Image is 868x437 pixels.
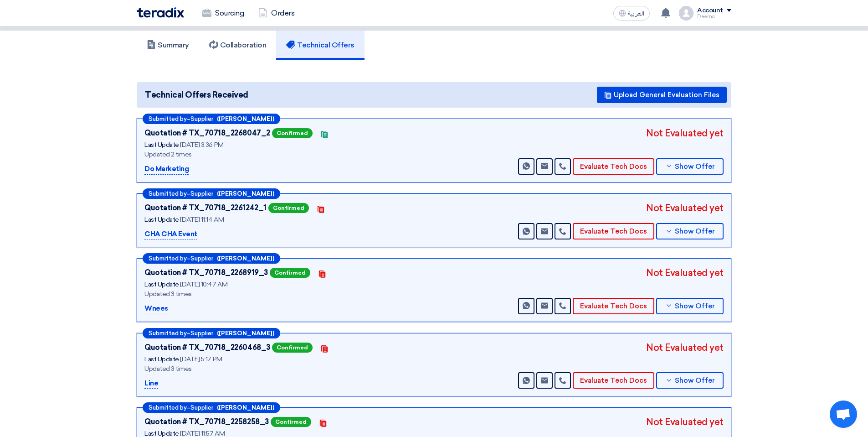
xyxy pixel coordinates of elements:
div: Account [697,7,723,15]
span: [DATE] 3:36 PM [180,141,223,149]
div: Not Evaluated yet [646,341,724,354]
img: profile_test.png [679,6,693,21]
span: Show Offer [675,303,715,310]
span: Supplier [190,255,213,261]
a: Technical Offers [276,31,364,60]
p: Do Marketing [144,164,189,175]
a: Sourcing [195,3,251,23]
div: – [143,188,280,199]
div: Not Evaluated yet [646,415,724,429]
div: Quotation # TX_70718_2258258_3 [144,416,269,427]
button: Show Offer [656,298,724,314]
span: [DATE] 5:17 PM [180,355,222,363]
span: Show Offer [675,228,715,235]
button: Evaluate Tech Docs [573,298,654,314]
b: ([PERSON_NAME]) [217,116,274,122]
button: Show Offer [656,372,724,389]
span: Supplier [190,116,213,122]
div: Quotation # TX_70718_2260468_3 [144,342,270,353]
div: Updated 3 times [144,364,372,374]
div: Quotation # TX_70718_2268919_3 [144,267,268,278]
span: Supplier [190,330,213,336]
span: Submitted by [149,116,187,122]
b: ([PERSON_NAME]) [217,191,274,197]
span: Confirmed [271,417,311,427]
a: Open chat [830,401,857,428]
p: CHA CHA Event [144,229,197,240]
span: Show Offer [675,163,715,170]
b: ([PERSON_NAME]) [217,330,274,336]
h5: Collaboration [209,41,267,50]
b: ([PERSON_NAME]) [217,405,274,411]
b: ([PERSON_NAME]) [217,255,274,261]
button: العربية [613,6,650,21]
div: – [143,328,280,338]
div: Updated 2 times [144,150,372,159]
div: Updated 3 times [144,289,372,299]
button: Upload General Evaluation Files [597,87,727,103]
span: Last Update [144,355,179,363]
h5: Technical Offers [286,41,354,50]
span: Submitted by [149,191,187,197]
div: – [143,253,280,264]
p: Line [144,378,158,389]
div: Not Evaluated yet [646,266,724,280]
button: Show Offer [656,223,724,239]
span: [DATE] 11:14 AM [180,216,224,224]
span: Technical Offers Received [145,89,248,101]
span: [DATE] 10:47 AM [180,281,227,288]
div: Quotation # TX_70718_2261242_1 [144,203,267,213]
span: Submitted by [149,330,187,336]
span: Last Update [144,141,179,149]
a: Orders [251,3,302,23]
a: Summary [137,31,199,60]
div: Quotation # TX_70718_2268047_2 [144,128,270,139]
button: Evaluate Tech Docs [573,158,654,175]
span: Show Offer [675,377,715,384]
button: Evaluate Tech Docs [573,223,654,239]
p: Wnees [144,303,168,314]
span: Confirmed [270,268,310,278]
div: Deema [697,14,731,19]
h5: Summary [147,41,189,50]
div: – [143,402,280,413]
button: Show Offer [656,158,724,175]
span: Last Update [144,216,179,224]
span: Submitted by [149,255,187,261]
span: العربية [628,10,644,17]
div: – [143,114,280,124]
a: Collaboration [199,31,277,60]
span: Supplier [190,405,213,411]
span: Supplier [190,191,213,197]
span: Confirmed [272,343,313,353]
span: Confirmed [272,128,313,138]
div: Not Evaluated yet [646,201,724,215]
span: Last Update [144,281,179,288]
span: Confirmed [268,203,309,213]
img: Teradix logo [137,7,184,18]
button: Evaluate Tech Docs [573,372,654,389]
div: Not Evaluated yet [646,126,724,140]
span: Submitted by [149,405,187,411]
